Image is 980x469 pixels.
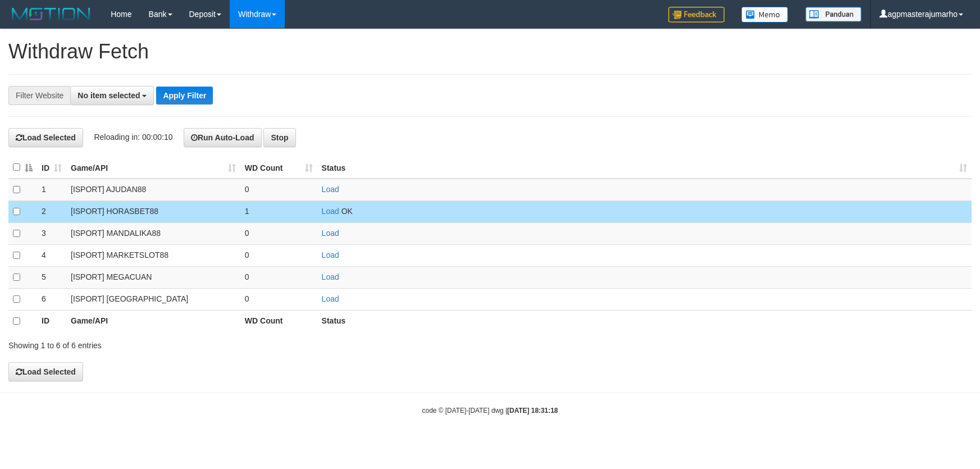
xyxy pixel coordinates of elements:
td: [ISPORT] MANDALIKA88 [66,222,240,244]
span: 0 [245,185,249,194]
div: Filter Website [8,86,70,105]
a: Load [322,207,339,216]
a: Load [322,294,339,303]
span: 1 [245,207,249,216]
small: code © [DATE]-[DATE] dwg | [422,407,558,415]
span: 0 [245,229,249,238]
th: Status [317,310,972,332]
th: WD Count [240,310,317,332]
td: [ISPORT] MARKETSLOT88 [66,244,240,266]
td: 5 [37,266,66,288]
th: WD Count: activate to sort column ascending [240,157,317,179]
span: 0 [245,294,249,303]
button: Load Selected [8,362,83,381]
span: Reloading in: 00:00:10 [94,133,172,142]
a: Load [322,229,339,238]
h1: Withdraw Fetch [8,40,972,63]
td: 2 [37,201,66,222]
th: Game/API [66,310,240,332]
img: panduan.png [805,7,862,22]
a: Load [322,185,339,194]
button: Stop [263,128,295,147]
img: MOTION_logo.png [8,6,94,22]
img: Button%20Memo.svg [741,7,788,22]
strong: [DATE] 18:31:18 [507,407,558,415]
button: Load Selected [8,128,83,147]
span: No item selected [78,91,140,100]
td: [ISPORT] AJUDAN88 [66,179,240,201]
td: [ISPORT] [GEOGRAPHIC_DATA] [66,288,240,310]
td: [ISPORT] MEGACUAN [66,266,240,288]
td: 4 [37,244,66,266]
span: 0 [245,272,249,281]
td: 6 [37,288,66,310]
button: Apply Filter [156,86,213,104]
th: Game/API: activate to sort column ascending [66,157,240,179]
div: Showing 1 to 6 of 6 entries [8,335,400,351]
button: Run Auto-Load [184,128,262,147]
th: ID [37,310,66,332]
span: 0 [245,251,249,259]
span: OK [341,207,353,216]
td: [ISPORT] HORASBET88 [66,201,240,222]
th: Status: activate to sort column ascending [317,157,972,179]
img: Feedback.jpg [668,7,724,22]
td: 1 [37,179,66,201]
th: ID: activate to sort column ascending [37,157,66,179]
a: Load [322,251,339,259]
button: No item selected [70,86,154,105]
td: 3 [37,222,66,244]
a: Load [322,272,339,281]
